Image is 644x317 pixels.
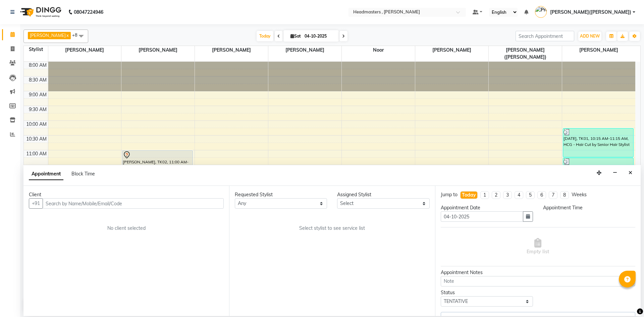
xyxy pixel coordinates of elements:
[28,106,48,113] div: 9:30 AM
[24,46,48,53] div: Stylist
[549,191,557,199] li: 7
[560,191,569,199] li: 8
[48,46,121,54] span: [PERSON_NAME]
[337,191,429,198] div: Assigned Stylist
[45,225,208,232] div: No client selected
[72,32,83,38] span: +8
[537,191,546,199] li: 6
[543,204,635,211] div: Appointment Time
[550,9,631,16] span: [PERSON_NAME]([PERSON_NAME])
[626,168,635,178] button: Close
[342,46,415,54] span: Noor
[235,191,327,198] div: Requested Stylist
[441,191,458,198] div: Jump to
[580,34,600,39] span: ADD NEW
[299,225,365,232] span: Select stylist to see service list
[29,198,43,209] button: +91
[441,204,533,211] div: Appointment Date
[122,151,192,268] div: [PERSON_NAME], TK02, 11:00 AM-03:00 PM, K-Bond -L - Kerabond
[43,198,224,209] input: Search by Name/Mobile/Email/Code
[515,191,523,199] li: 4
[415,46,488,54] span: [PERSON_NAME]
[71,171,95,177] span: Block Time
[535,6,547,18] img: Pramod gupta(shaurya)
[562,46,635,54] span: [PERSON_NAME]
[616,290,637,310] iframe: chat widget
[527,238,549,255] span: Empty list
[303,31,336,41] input: 2025-10-04
[74,3,103,21] b: 08047224946
[268,46,341,54] span: [PERSON_NAME]
[28,62,48,69] div: 8:00 AM
[441,211,523,222] input: yyyy-mm-dd
[492,191,500,199] li: 2
[28,91,48,98] div: 9:00 AM
[195,46,268,54] span: [PERSON_NAME]
[28,76,48,84] div: 8:30 AM
[503,191,512,199] li: 3
[578,32,601,41] button: ADD NEW
[441,269,635,276] div: Appointment Notes
[29,191,224,198] div: Client
[17,3,63,21] img: logo
[29,168,63,180] span: Appointment
[66,33,69,38] a: x
[25,136,48,143] div: 10:30 AM
[121,46,195,54] span: [PERSON_NAME]
[289,34,303,39] span: Sat
[516,31,574,41] input: Search Appointment
[25,121,48,128] div: 10:00 AM
[563,128,633,157] div: [DATE], TK01, 10:15 AM-11:15 AM, HCG - Hair Cut by Senior Hair Stylist
[25,150,48,157] div: 11:00 AM
[480,191,489,199] li: 1
[462,192,476,199] div: Today
[563,158,633,179] div: [DATE], TK01, 11:15 AM-12:00 PM, BRD - [PERSON_NAME]
[489,46,562,61] span: [PERSON_NAME]([PERSON_NAME])
[572,191,587,198] div: Weeks
[257,31,273,41] span: Today
[441,289,533,296] div: Status
[30,33,66,38] span: [PERSON_NAME]
[526,191,535,199] li: 5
